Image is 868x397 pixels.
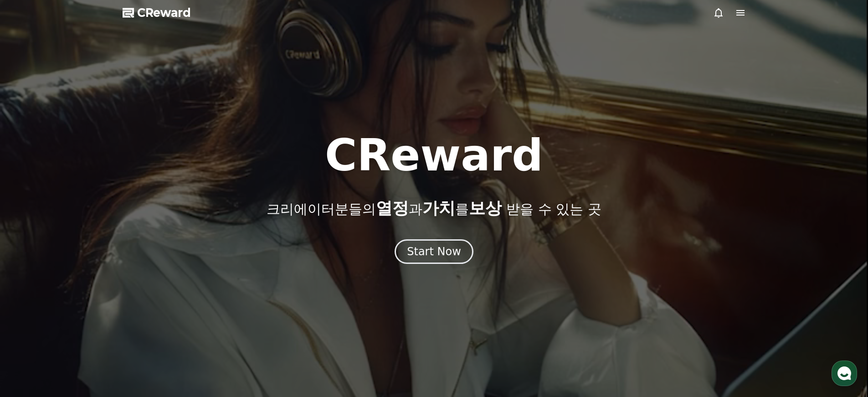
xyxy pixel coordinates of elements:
[395,239,473,264] button: Start Now
[376,199,409,217] span: 열정
[395,248,473,257] a: Start Now
[469,199,502,217] span: 보상
[422,199,455,217] span: 가치
[407,244,461,259] div: Start Now
[267,199,601,217] p: 크리에이터분들의 과 를 받을 수 있는 곳
[325,134,543,177] h1: CReward
[123,5,191,20] a: CReward
[137,5,191,20] span: CReward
